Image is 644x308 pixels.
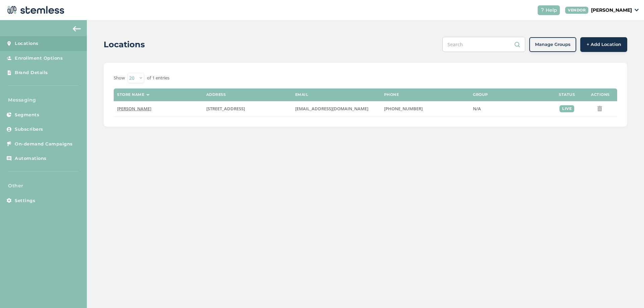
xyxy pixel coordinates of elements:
[73,26,81,32] img: icon-arrow-back-accent-c549486e.svg
[565,7,588,14] div: VENDOR
[540,8,544,12] img: icon-help-white-03924b79.svg
[584,88,617,101] th: Actions
[295,106,377,112] label: info@shopzazadelivery.com
[580,37,627,52] button: + Add Location
[384,106,423,112] span: [PHONE_NUMBER]
[15,197,35,204] span: Settings
[559,105,574,112] div: live
[114,75,125,81] label: Show
[117,106,199,112] label: Zaza Delivery
[635,9,639,11] img: icon_down-arrow-small-66adaf34.svg
[15,126,43,133] span: Subscribers
[146,94,150,96] img: icon-sort-1e1d7615.svg
[473,106,547,112] label: N/A
[559,93,575,97] label: Status
[117,106,151,112] span: [PERSON_NAME]
[5,3,64,17] img: logo-dark-0685b13c.svg
[442,37,525,52] input: Search
[384,106,466,112] label: (949) 677-2347
[610,276,644,308] iframe: Chat Widget
[147,75,169,81] label: of 1 entries
[384,93,399,97] label: Phone
[117,93,144,97] label: Store name
[473,93,488,97] label: Group
[15,112,39,118] span: Segments
[535,41,571,48] span: Manage Groups
[15,55,63,62] span: Enrollment Options
[546,7,557,14] span: Help
[15,141,73,147] span: On-demand Campaigns
[104,39,145,51] h2: Locations
[591,7,632,14] p: [PERSON_NAME]
[15,69,48,76] span: Brand Details
[15,40,39,47] span: Locations
[206,93,226,97] label: Address
[206,106,288,112] label: 5490 South Rainbow Boulevard
[295,106,368,112] span: [EMAIL_ADDRESS][DOMAIN_NAME]
[206,106,245,112] span: [STREET_ADDRESS]
[529,37,576,52] button: Manage Groups
[15,155,47,162] span: Automations
[587,41,621,48] span: + Add Location
[295,93,309,97] label: Email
